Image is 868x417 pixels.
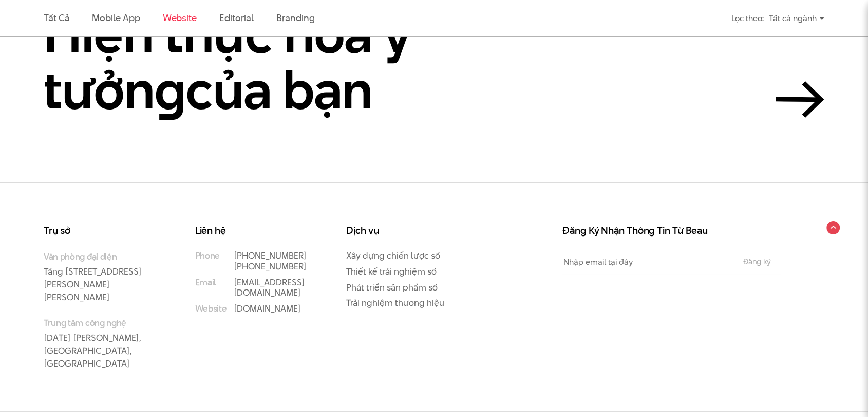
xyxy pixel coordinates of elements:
small: Phone [195,250,220,261]
div: Tất cả ngành [769,9,824,27]
a: Phát triển sản phẩm số [346,281,438,294]
a: [DOMAIN_NAME] [234,302,301,315]
small: Văn phòng đại diện [44,250,154,263]
div: Lọc theo: [731,9,764,27]
input: Đăng ký [740,258,773,266]
input: Nhập email tại đây [562,250,733,274]
h3: Đăng Ký Nhận Thông Tin Từ Beau [562,226,781,236]
small: Email [195,277,216,288]
a: [EMAIL_ADDRESS][DOMAIN_NAME] [234,276,305,299]
small: Trung tâm công nghệ [44,317,154,329]
a: Editorial [219,11,254,24]
h3: Trụ sở [44,226,154,236]
a: Trải nghiệm thương hiệu [346,297,444,309]
h3: Liên hệ [195,226,306,236]
a: Thiết kế trải nghiệm số [346,265,437,278]
p: [DATE] [PERSON_NAME], [GEOGRAPHIC_DATA], [GEOGRAPHIC_DATA] [44,317,154,370]
a: [PHONE_NUMBER] [234,260,307,273]
a: Hiện thực hoá ý tưởngcủa bạn [44,6,824,118]
en: g [155,53,186,126]
a: Website [163,11,197,24]
a: Tất cả [44,11,69,24]
a: [PHONE_NUMBER] [234,249,307,262]
h2: Hiện thực hoá ý tưởn của bạn [44,6,506,118]
p: Tầng [STREET_ADDRESS][PERSON_NAME][PERSON_NAME] [44,250,154,304]
a: Branding [276,11,314,24]
h3: Dịch vụ [346,226,457,236]
a: Xây dựng chiến lược số [346,249,440,262]
small: Website [195,303,227,314]
a: Mobile app [92,11,140,24]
